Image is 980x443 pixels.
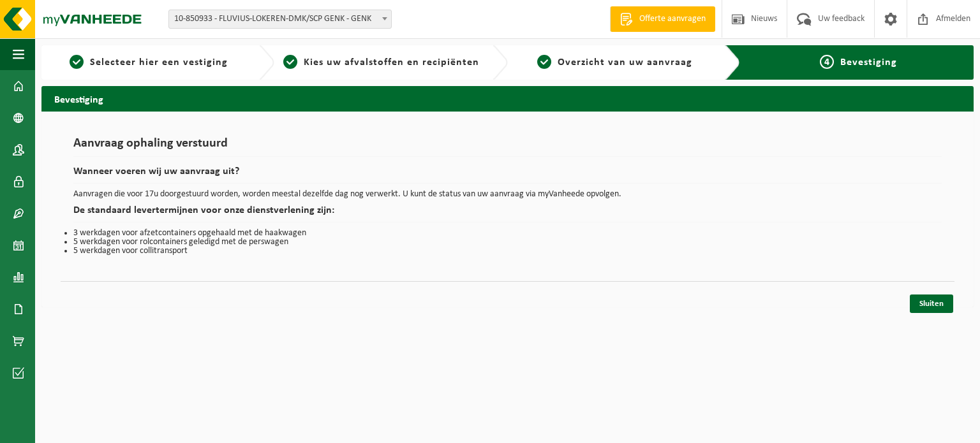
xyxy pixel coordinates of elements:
[73,229,942,238] li: 3 werkdagen voor afzetcontainers opgehaald met de haakwagen
[73,190,942,199] p: Aanvragen die voor 17u doorgestuurd worden, worden meestal dezelfde dag nog verwerkt. U kunt de s...
[73,166,942,184] h2: Wanneer voeren wij uw aanvraag uit?
[537,55,551,69] span: 3
[41,86,974,111] h2: Bevestiging
[73,247,942,256] li: 5 werkdagen voor collitransport
[514,55,715,70] a: 3Overzicht van uw aanvraag
[558,57,692,68] span: Overzicht van uw aanvraag
[90,57,228,68] span: Selecteer hier een vestiging
[636,13,709,25] span: Offerte aanvragen
[48,55,249,70] a: 1Selecteer hier een vestiging
[820,55,834,69] span: 4
[70,55,84,69] span: 1
[304,57,479,68] span: Kies uw afvalstoffen en recipiënten
[73,205,942,222] h2: De standaard levertermijnen voor onze dienstverlening zijn:
[281,55,482,70] a: 2Kies uw afvalstoffen en recipiënten
[73,238,942,247] li: 5 werkdagen voor rolcontainers geledigd met de perswagen
[610,6,715,32] a: Offerte aanvragen
[169,10,391,28] span: 10-850933 - FLUVIUS-LOKEREN-DMK/SCP GENK - GENK
[910,294,953,313] a: Sluiten
[840,57,897,68] span: Bevestiging
[283,55,297,69] span: 2
[73,137,942,157] h1: Aanvraag ophaling verstuurd
[168,10,392,29] span: 10-850933 - FLUVIUS-LOKEREN-DMK/SCP GENK - GENK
